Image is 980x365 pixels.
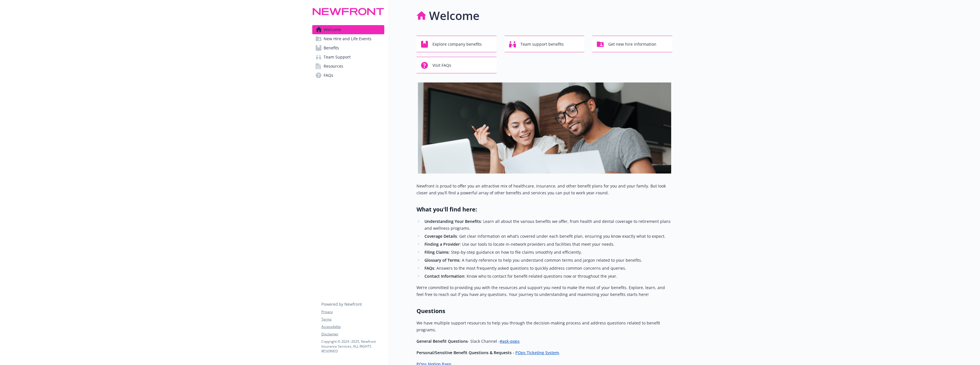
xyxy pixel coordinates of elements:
[321,309,384,314] a: Privacy
[515,350,559,355] a: POps Ticketing System
[424,257,460,263] strong: Glossary of Terms
[416,350,514,355] strong: Personal/Sensitive Benefit Questions & Requests -
[424,249,449,255] strong: Filing Claims
[416,36,497,52] button: Explore company benefits
[424,233,457,239] strong: Coverage Details
[432,60,451,71] span: Visit FAQs
[424,265,434,271] strong: FAQs
[429,7,479,24] h1: Welcome
[418,82,671,174] img: overview page banner
[423,273,672,280] li: : Know who to contact for benefit-related questions now or throughout the year.
[416,320,672,333] p: We have multiple support resources to help you through the decision-making process and address qu...
[432,39,482,50] span: Explore company benefits
[321,332,384,337] a: Disclaimer
[608,39,656,50] span: Get new hire information
[324,43,339,53] span: Benefits
[423,257,672,264] li: : A handy reference to help you understand common terms and jargon related to your benefits.
[424,241,460,247] strong: Finding a Provider
[416,205,672,213] h2: What you'll find here:
[312,34,384,43] a: New Hire and Life Events
[505,36,585,52] button: Team support benefits
[312,62,384,71] a: Resources
[416,338,672,345] p: - Slack Channel -
[324,34,371,43] span: New Hire and Life Events
[312,43,384,53] a: Benefits
[423,233,672,240] li: : Get clear information on what’s covered under each benefit plan, ensuring you know exactly what...
[321,339,384,354] p: Copyright © 2024 - 2025 , Newfront Insurance Services, ALL RIGHTS RESERVED
[324,71,333,80] span: FAQs
[423,241,672,248] li: : Use our tools to locate in-network providers and facilities that meet your needs.
[416,307,672,315] h2: Questions
[324,25,341,34] span: Welcome
[321,324,384,329] a: Accessibility
[416,57,497,73] button: Visit FAQs
[423,265,672,272] li: : Answers to the most frequently asked questions to quickly address common concerns and queries.
[416,284,672,298] p: We’re committed to providing you with the resources and support you need to make the most of your...
[592,36,672,52] button: Get new hire information
[520,39,564,50] span: Team support benefits
[321,317,384,322] a: Terms
[424,273,464,279] strong: Contact Information
[416,338,468,344] strong: General Benefit Questions
[416,349,672,356] p: .
[324,62,343,71] span: Resources
[423,249,672,256] li: : Step-by-step guidance on how to file claims smoothly and efficiently.
[312,53,384,62] a: Team Support
[324,53,351,62] span: Team Support
[423,218,672,232] li: : Learn all about the various benefits we offer, from health and dental coverage to retirement pl...
[416,183,672,196] p: Newfront is proud to offer you an attractive mix of healthcare, insurance, and other benefit plan...
[500,338,520,344] a: #ask-pops
[312,25,384,34] a: Welcome
[424,219,481,224] strong: Understanding Your Benefits
[312,71,384,80] a: FAQs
